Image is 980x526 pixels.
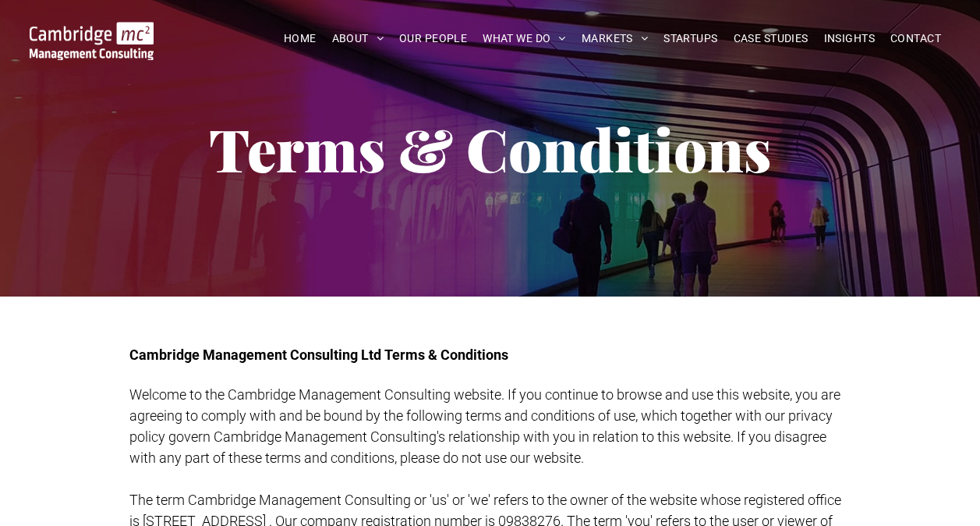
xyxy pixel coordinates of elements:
span: Welcome to the Cambridge Management Consulting website. If you continue to browse and use this we... [129,386,840,466]
img: Go to Homepage [30,22,154,60]
a: CONTACT [883,27,949,51]
a: CASE STUDIES [726,27,816,51]
a: STARTUPS [656,27,725,51]
a: WHAT WE DO [475,27,574,51]
a: ABOUT [324,27,392,51]
a: HOME [276,27,324,51]
span: Cambridge Management Consulting Ltd Terms & Conditions [129,347,508,363]
a: MARKETS [574,27,656,51]
a: OUR PEOPLE [391,27,475,51]
span: Terms & Conditions [209,109,771,187]
a: INSIGHTS [816,27,883,51]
